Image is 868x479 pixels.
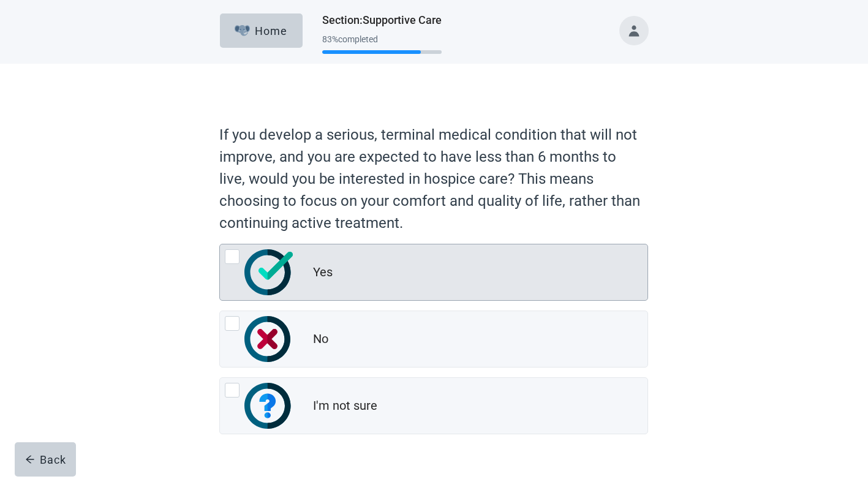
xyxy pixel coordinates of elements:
[235,25,287,37] div: Home
[25,454,35,464] span: arrow-left
[220,13,303,48] button: ElephantHome
[313,330,328,348] div: No
[219,124,642,234] label: If you develop a serious, terminal medical condition that will not improve, and you are expected ...
[313,263,333,281] div: Yes
[322,34,442,44] div: 83 % completed
[619,16,649,45] button: Toggle account menu
[313,397,377,415] div: I'm not sure
[15,442,76,477] button: arrow-leftBack
[235,25,250,36] img: Elephant
[25,453,66,466] div: Back
[322,12,442,29] h1: Section : Supportive Care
